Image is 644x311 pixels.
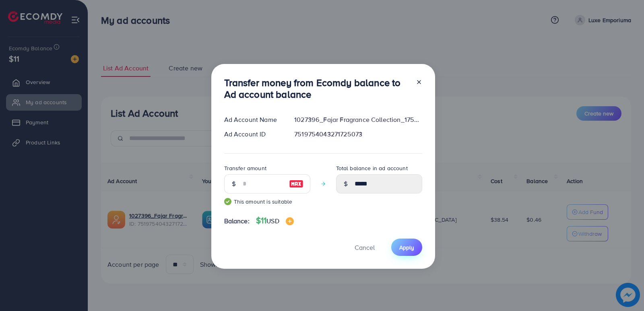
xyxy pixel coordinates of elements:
label: Transfer amount [224,164,266,172]
span: Apply [399,243,414,251]
button: Apply [391,239,422,256]
div: 1027396_Fajar Fragrance Collection_1750829188342 [288,115,428,124]
h4: $11 [256,216,294,226]
span: Cancel [355,243,375,252]
div: 7519754043271725073 [288,130,428,139]
label: Total balance in ad account [336,164,408,172]
img: image [286,217,294,225]
div: Ad Account ID [218,130,288,139]
small: This amount is suitable [224,198,310,206]
button: Cancel [345,239,385,256]
h3: Transfer money from Ecomdy balance to Ad account balance [224,77,409,100]
span: Balance: [224,216,250,226]
div: Ad Account Name [218,115,288,124]
img: guide [224,198,231,205]
img: image [289,179,303,189]
span: USD [266,216,279,225]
